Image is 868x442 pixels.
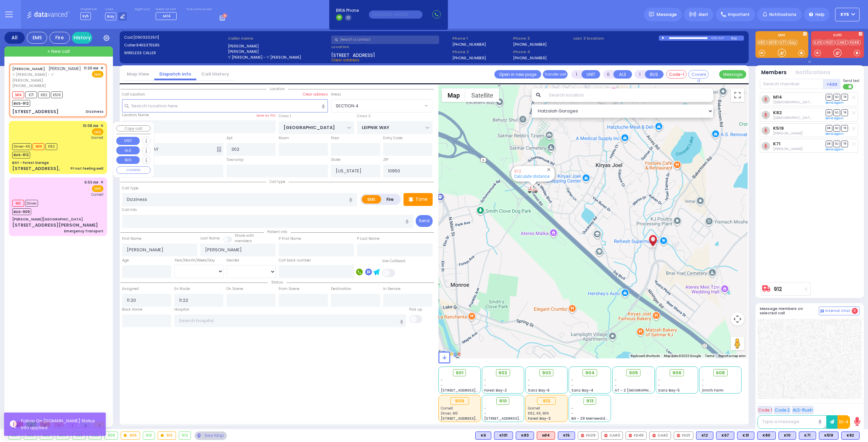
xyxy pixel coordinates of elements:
a: Send again [826,116,844,120]
div: EMS [27,32,47,44]
input: Search a contact [331,36,439,44]
span: [STREET_ADDRESS] [331,52,375,57]
span: Bay [105,13,116,20]
div: BLS [475,432,491,440]
button: ALS-Rush [792,406,814,414]
div: Follow On [DOMAIN_NAME] Status Info applied. [21,418,101,431]
a: Open this area in Google Maps (opens a new window) [440,350,462,358]
div: [STREET_ADDRESS], [12,165,60,172]
div: BAY - Forest Garage [12,160,49,165]
a: CAR2 [835,40,848,45]
span: - [441,383,443,388]
span: 910 [499,398,507,404]
div: Year/Month/Week/Day [174,258,223,263]
a: FD46 [849,40,861,45]
label: Cross 1 [279,113,291,119]
span: - [528,383,530,388]
span: - [484,383,486,388]
img: Google [440,350,462,358]
a: bay [788,40,797,45]
span: - [571,383,573,388]
label: Night unit [135,7,150,12]
a: Map View [122,71,154,77]
span: Sanz Bay-5 [658,388,680,393]
div: K67 [716,432,734,440]
span: - [484,411,486,416]
label: [PHONE_NUMBER] [452,42,486,47]
label: [PHONE_NUMBER] [452,55,486,60]
a: Calculate distance [514,174,550,179]
a: K82 [773,110,782,115]
div: All [4,32,25,44]
span: - [528,378,530,383]
span: Phone 4 [513,49,571,55]
span: Cornell [441,406,453,411]
div: K101 [494,432,513,440]
div: K31 [737,432,754,440]
span: Driver-K6 [12,143,32,150]
div: 910 [143,432,155,439]
span: - [571,406,573,411]
div: BLS [716,432,734,440]
label: Back Home [122,307,142,312]
span: BG - 29 Merriewold S. [571,416,609,421]
span: 0 [852,308,858,314]
span: BUS-912 [12,152,30,159]
label: ר' [PERSON_NAME] - ר' [PERSON_NAME] [228,55,329,60]
div: [STREET_ADDRESS][PERSON_NAME] [12,222,98,229]
div: [STREET_ADDRESS] [12,108,59,115]
p: Tone [415,196,428,203]
span: Cornell [91,192,103,197]
button: Show satellite imagery [466,88,499,102]
span: [PERSON_NAME] [48,66,81,71]
div: K80 [757,432,776,440]
div: K82 [841,432,860,440]
span: Other building occupants [217,147,221,152]
span: 905 [629,370,638,376]
button: Send [416,215,433,227]
span: SO [833,109,840,116]
div: 912 [537,397,556,405]
span: DR [826,109,832,116]
span: ✕ [100,65,103,71]
label: Fire units on call [186,7,212,12]
span: Help [815,12,825,18]
span: Shia Grunhut [773,115,843,120]
span: Phone 2 [452,49,511,55]
span: 906 [672,370,682,376]
button: ALS [116,146,140,154]
button: Message [719,70,746,79]
div: 909 [121,432,140,439]
label: EMS [755,34,808,38]
div: BLS [696,432,713,440]
label: Age [122,258,129,263]
span: BRIA Phone [336,7,359,14]
button: BUS [116,156,140,164]
span: 902 [498,370,507,376]
label: Caller name [228,36,329,41]
span: members [235,238,252,244]
button: UNIT [116,137,140,145]
label: Clear address [303,92,328,97]
div: 913 [179,432,191,439]
label: Call back number [279,258,311,263]
a: M14 [773,94,782,100]
h5: Message members on selected call [760,307,819,315]
div: Dizziness [86,109,103,114]
span: K82 [45,143,57,150]
span: K82 [38,91,50,98]
label: Room [279,135,289,141]
label: On Scene [226,286,243,292]
label: Floor [331,135,339,141]
span: - [615,378,617,383]
a: K519 [767,40,778,45]
div: BLS [841,432,860,440]
label: P Last Name [357,236,379,241]
input: Search member [760,79,823,89]
div: FD46 [626,432,647,440]
img: red-radio-icon.svg [629,434,632,437]
span: Patient info [264,229,291,234]
span: [STREET_ADDRESS][PERSON_NAME] [484,416,548,421]
span: Phone 3 [513,36,571,41]
div: 912 [158,432,176,439]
